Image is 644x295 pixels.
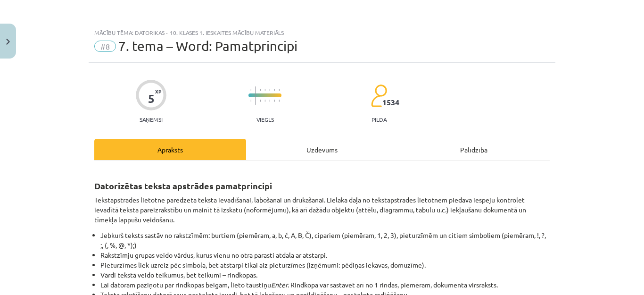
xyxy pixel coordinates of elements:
[94,41,116,52] span: #8
[118,38,297,54] span: 7. tema – Word: Pamatprincipi
[264,100,265,102] img: icon-short-line-57e1e144782c952c97e751825c79c345078a6d821885a25fce030b3d8c18986b.svg
[94,195,550,225] p: Tekstapstrādes lietotne paredzēta teksta ievadīšanai, labošanai un drukāšanai. Lielākā daļa no te...
[100,280,550,290] li: Lai datoram paziņotu par rindkopas beigām, lieto taustiņu . Rindkopa var sastāvēt arī no 1 rindas...
[274,100,275,102] img: icon-short-line-57e1e144782c952c97e751825c79c345078a6d821885a25fce030b3d8c18986b.svg
[260,100,261,102] img: icon-short-line-57e1e144782c952c97e751825c79c345078a6d821885a25fce030b3d8c18986b.svg
[398,139,550,160] div: Palīdzība
[100,270,550,280] li: Vārdi tekstā veido teikumus, bet teikumi – rindkopas.
[94,180,272,191] strong: Datorizētas teksta apstrādes pamatprincipi
[100,230,550,250] li: Jebkurš teksts sastāv no rakstzīmēm: burtiem (piemēram, a, b, č, A, B, Č), cipariem (piemēram, 1,...
[250,100,251,102] img: icon-short-line-57e1e144782c952c97e751825c79c345078a6d821885a25fce030b3d8c18986b.svg
[371,84,387,108] img: students-c634bb4e5e11cddfef0936a35e636f08e4e9abd3cc4e673bd6f9a4125e45ecb1.svg
[256,116,274,123] p: Viegls
[6,39,10,45] img: icon-close-lesson-0947bae3869378f0d4975bcd49f059093ad1ed9edebbc8119c70593378902aed.svg
[136,116,166,123] p: Saņemsi
[250,89,251,91] img: icon-short-line-57e1e144782c952c97e751825c79c345078a6d821885a25fce030b3d8c18986b.svg
[269,100,270,102] img: icon-short-line-57e1e144782c952c97e751825c79c345078a6d821885a25fce030b3d8c18986b.svg
[372,116,387,123] p: pilda
[382,98,399,107] span: 1534
[100,250,550,260] li: Rakstzīmju grupas veido vārdus, kurus vienu no otra parasti atdala ar atstarpi.
[255,86,256,105] img: icon-long-line-d9ea69661e0d244f92f715978eff75569469978d946b2353a9bb055b3ed8787d.svg
[100,260,550,270] li: Pieturzīmes liek uzreiz pēc simbola, bet atstarpi tikai aiz pieturzīmes (izņēmumi: pēdiņas iekava...
[94,139,246,160] div: Apraksts
[274,89,275,91] img: icon-short-line-57e1e144782c952c97e751825c79c345078a6d821885a25fce030b3d8c18986b.svg
[279,89,280,91] img: icon-short-line-57e1e144782c952c97e751825c79c345078a6d821885a25fce030b3d8c18986b.svg
[246,139,398,160] div: Uzdevums
[264,89,265,91] img: icon-short-line-57e1e144782c952c97e751825c79c345078a6d821885a25fce030b3d8c18986b.svg
[148,92,155,105] div: 5
[269,89,270,91] img: icon-short-line-57e1e144782c952c97e751825c79c345078a6d821885a25fce030b3d8c18986b.svg
[155,89,161,94] span: XP
[271,280,288,289] i: Enter
[94,29,550,36] div: Mācību tēma: Datorikas - 10. klases 1. ieskaites mācību materiāls
[260,89,261,91] img: icon-short-line-57e1e144782c952c97e751825c79c345078a6d821885a25fce030b3d8c18986b.svg
[279,100,280,102] img: icon-short-line-57e1e144782c952c97e751825c79c345078a6d821885a25fce030b3d8c18986b.svg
